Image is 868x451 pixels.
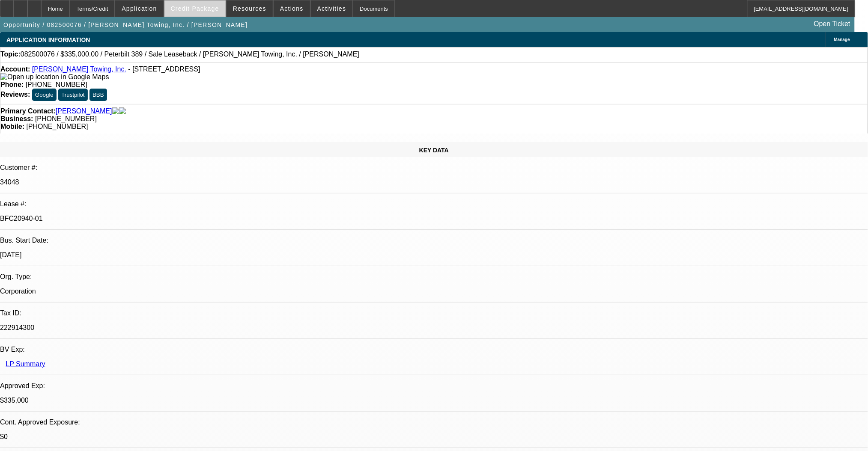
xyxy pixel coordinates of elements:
[0,107,56,115] strong: Primary Contact:
[89,89,107,101] button: BBB
[21,50,359,58] span: 082500076 / $335,000.00 / Peterbilt 389 / Sale Leaseback / [PERSON_NAME] Towing, Inc. / [PERSON_N...
[3,21,248,28] span: Opportunity / 082500076 / [PERSON_NAME] Towing, Inc. / [PERSON_NAME]
[311,0,353,17] button: Activities
[6,360,45,368] a: LP Summary
[233,5,266,12] span: Resources
[35,115,97,122] span: [PHONE_NUMBER]
[419,147,449,154] span: KEY DATA
[811,17,854,31] a: Open Ticket
[119,107,126,115] img: linkedin-icon.png
[171,5,219,12] span: Credit Package
[56,107,112,115] a: [PERSON_NAME]
[280,5,304,12] span: Actions
[317,5,346,12] span: Activities
[834,37,850,42] span: Manage
[128,65,200,73] span: - [STREET_ADDRESS]
[0,73,109,80] a: View Google Maps
[0,65,30,73] strong: Account:
[32,65,126,73] a: [PERSON_NAME] Towing, Inc.
[26,81,87,88] span: [PHONE_NUMBER]
[274,0,310,17] button: Actions
[115,0,163,17] button: Application
[0,91,30,98] strong: Reviews:
[32,89,57,101] button: Google
[26,123,88,130] span: [PHONE_NUMBER]
[0,50,21,58] strong: Topic:
[164,0,226,17] button: Credit Package
[112,107,119,115] img: facebook-icon.png
[122,5,157,12] span: Application
[0,115,33,122] strong: Business:
[0,123,24,130] strong: Mobile:
[0,73,109,81] img: Open up location in Google Maps
[58,89,87,101] button: Trustpilot
[227,0,273,17] button: Resources
[0,81,24,88] strong: Phone:
[6,36,90,43] span: APPLICATION INFORMATION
